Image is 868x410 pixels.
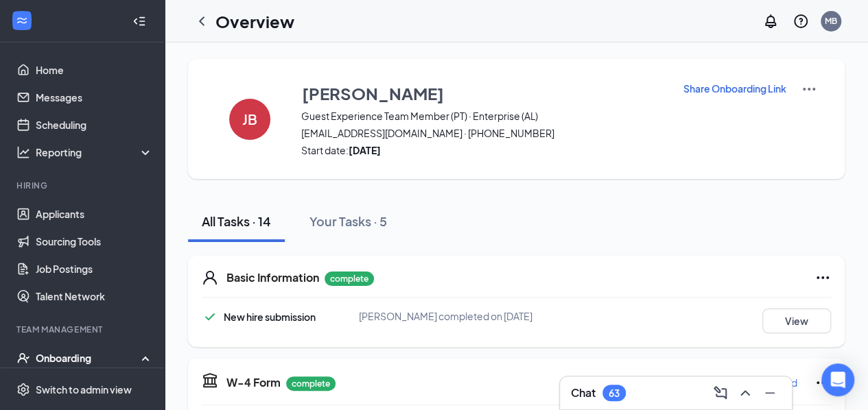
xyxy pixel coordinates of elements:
[224,311,316,323] span: New hire submission
[571,385,596,400] h3: Chat
[193,13,210,29] svg: ChevronLeft
[301,126,666,140] span: [EMAIL_ADDRESS][DOMAIN_NAME] · [PHONE_NUMBER]
[202,269,218,286] svg: User
[36,84,153,111] a: Messages
[712,385,729,401] svg: ComposeMessage
[202,372,218,388] svg: TaxGovernmentIcon
[762,385,778,401] svg: Minimize
[309,213,387,230] div: Your Tasks · 5
[759,382,781,404] button: Minimize
[132,14,146,28] svg: Collapse
[226,270,319,285] h5: Basic Information
[683,82,786,95] p: Share Onboarding Link
[734,382,756,404] button: ChevronUp
[737,385,753,401] svg: ChevronUp
[202,309,218,325] svg: Checkmark
[215,10,294,33] h1: Overview
[709,382,731,404] button: ComposeMessage
[814,374,831,391] svg: Ellipses
[16,180,150,191] div: Hiring
[202,213,271,230] div: All Tasks · 14
[609,387,620,399] div: 63
[793,13,809,29] svg: QuestionInfo
[36,351,141,365] div: Onboarding
[301,109,666,123] span: Guest Experience Team Member (PT) · Enterprise (AL)
[683,81,787,96] button: Share Onboarding Link
[825,15,837,27] div: MB
[286,376,336,391] p: complete
[36,56,153,84] a: Home
[16,145,30,159] svg: Analysis
[242,114,257,124] h4: JB
[36,228,153,255] a: Sourcing Tools
[762,309,831,333] button: View
[36,200,153,228] a: Applicants
[16,351,30,365] svg: UserCheck
[36,145,154,159] div: Reporting
[801,81,817,97] img: More Actions
[215,81,284,157] button: JB
[302,82,444,105] h3: [PERSON_NAME]
[226,375,281,390] h5: W-4 Form
[36,111,153,138] a: Scheduling
[36,255,153,282] a: Job Postings
[751,372,798,394] button: Download
[325,272,374,286] p: complete
[814,269,831,286] svg: Ellipses
[16,383,30,396] svg: Settings
[301,143,666,157] span: Start date:
[359,310,532,322] span: [PERSON_NAME] completed on [DATE]
[349,144,381,156] strong: [DATE]
[36,383,132,396] div: Switch to admin view
[821,363,854,396] div: Open Intercom Messenger
[15,14,29,27] svg: WorkstreamLogo
[36,282,153,310] a: Talent Network
[16,324,150,335] div: Team Management
[301,81,666,106] button: [PERSON_NAME]
[762,13,779,29] svg: Notifications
